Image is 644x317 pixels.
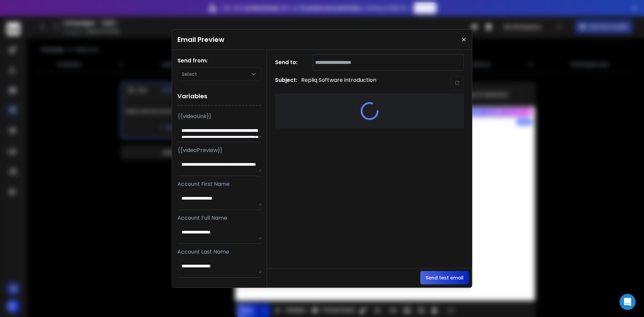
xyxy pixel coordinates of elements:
[177,112,261,120] p: {{videoLink}}
[620,294,636,310] div: Open Intercom Messenger
[177,214,261,222] p: Account Full Name
[275,58,302,66] h1: Send to:
[275,76,297,90] h1: Subject:
[420,271,469,284] button: Send test email
[177,57,261,65] h1: Send from:
[301,76,376,90] p: Repliq Software introduction
[177,88,261,106] h1: Variables
[177,146,261,154] p: {{videoPreview}}
[177,180,261,188] p: Account First Name
[177,248,261,256] p: Account Last Name
[177,35,224,44] h1: Email Preview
